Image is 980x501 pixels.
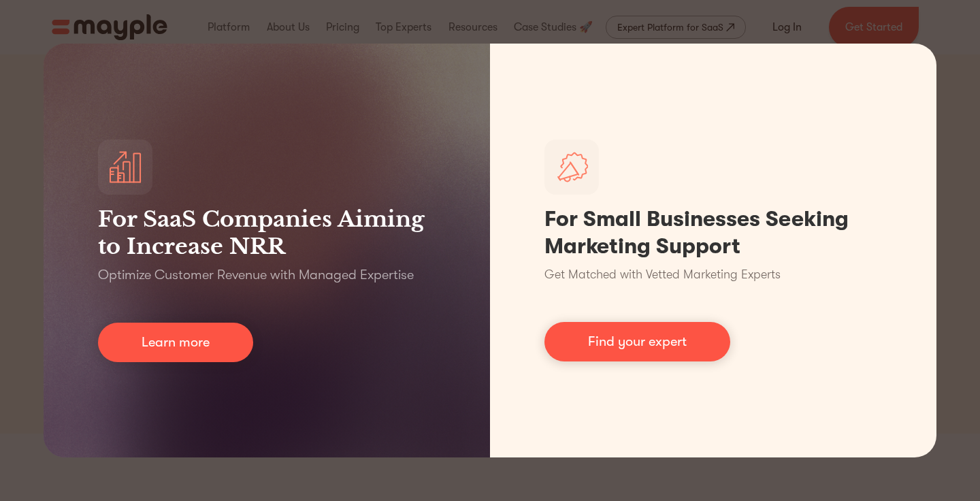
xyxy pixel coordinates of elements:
a: Find your expert [544,322,730,361]
h1: For Small Businesses Seeking Marketing Support [544,206,882,260]
a: Learn more [98,323,253,362]
p: Optimize Customer Revenue with Managed Expertise [98,265,414,285]
h3: For SaaS Companies Aiming to Increase NRR [98,206,436,260]
p: Get Matched with Vetted Marketing Experts [544,265,781,284]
